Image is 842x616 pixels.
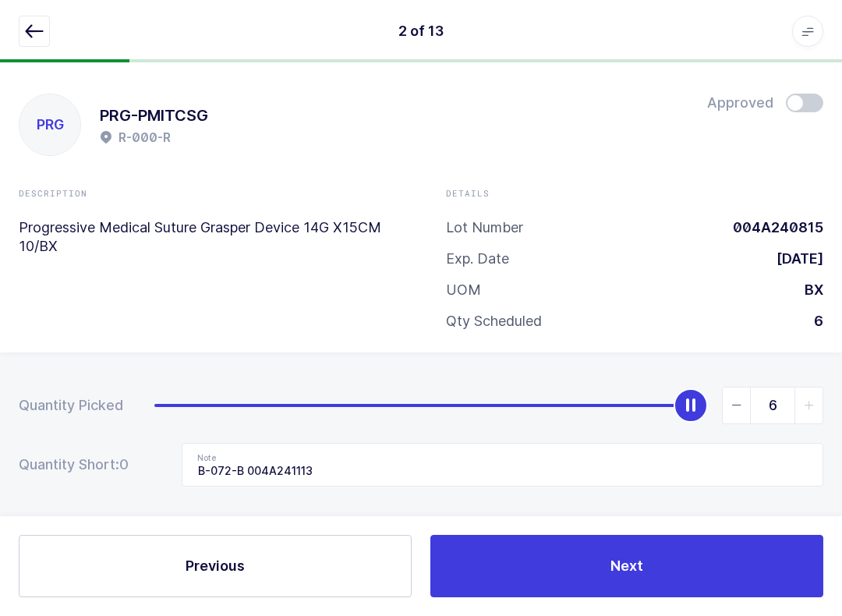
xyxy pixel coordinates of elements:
div: Qty Scheduled [446,312,542,331]
div: Quantity Short: [19,455,150,474]
div: [DATE] [764,250,823,268]
input: Note [182,443,823,487]
button: Next [430,535,823,597]
span: 0 [119,455,150,474]
h2: R-000-R [119,128,171,147]
div: Exp. Date [446,250,509,268]
div: 6 [801,312,823,331]
div: slider between 0 and 6 [154,387,823,424]
h1: PRG-PMITCSG [100,103,208,128]
div: BX [792,281,823,299]
div: Description [19,187,396,200]
div: Quantity Picked [19,396,123,415]
span: Approved [707,94,773,112]
div: Details [446,187,823,200]
span: Next [610,556,643,575]
div: 004A240815 [720,218,823,237]
button: Previous [19,535,412,597]
div: UOM [446,281,481,299]
div: 2 of 13 [398,22,444,41]
span: Previous [186,556,245,575]
p: Progressive Medical Suture Grasper Device 14G X15CM 10/BX [19,218,396,256]
div: PRG [19,94,80,155]
div: Lot Number [446,218,523,237]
